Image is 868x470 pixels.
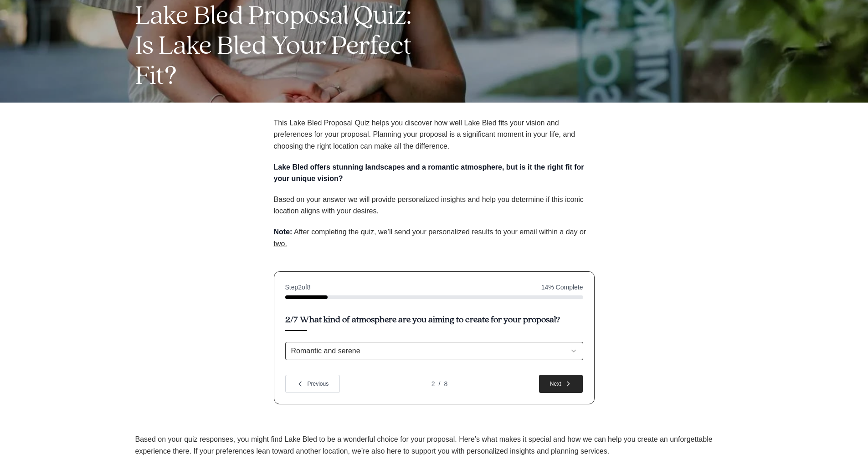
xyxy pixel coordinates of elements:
span: After completing the quiz, we’ll send your personalized results to your email within a day or two. [274,228,586,248]
h3: 2/7 What kind of atmosphere are you aiming to create for your proposal? [285,314,583,326]
span: 2 [431,379,435,388]
p: Based on your quiz responses, you might find Lake Bled to be a wonderful choice for your proposal... [135,434,733,457]
p: Based on your answer we will provide personalized insights and help you determine if this iconic ... [274,194,595,217]
strong: Note: [274,228,293,236]
span: 8 [444,379,447,388]
span: / [439,379,441,388]
button: Previous [285,375,340,393]
p: This Lake Bled Proposal Quiz helps you discover how well Lake Bled fits your vision and preferenc... [274,117,595,152]
strong: Lake Bled offers stunning landscapes and a romantic atmosphere, but is it the right fit for your ... [274,163,584,183]
h1: Lake Bled Proposal Quiz: Is Lake Bled Your Perfect Fit? [135,1,434,92]
span: Previous [308,380,329,387]
span: 14 % Complete [541,283,583,292]
button: Next [539,375,583,393]
span: Step 2 of 8 [285,283,311,292]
